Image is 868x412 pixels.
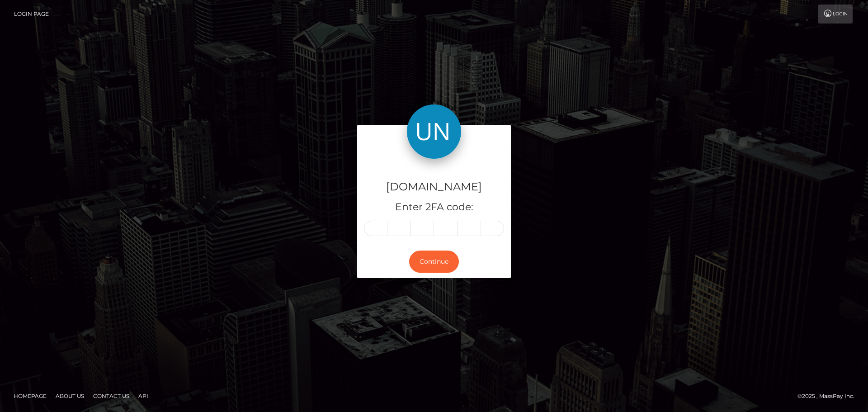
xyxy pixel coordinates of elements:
[364,179,504,195] h4: [DOMAIN_NAME]
[52,389,88,403] a: About Us
[135,389,152,403] a: API
[818,5,853,24] a: Login
[364,200,504,214] h5: Enter 2FA code:
[14,5,49,24] a: Login Page
[10,389,50,403] a: Homepage
[409,251,459,273] button: Continue
[797,391,861,401] div: © 2025 , MassPay Inc.
[407,104,461,159] img: Unlockt.me
[90,389,133,403] a: Contact Us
